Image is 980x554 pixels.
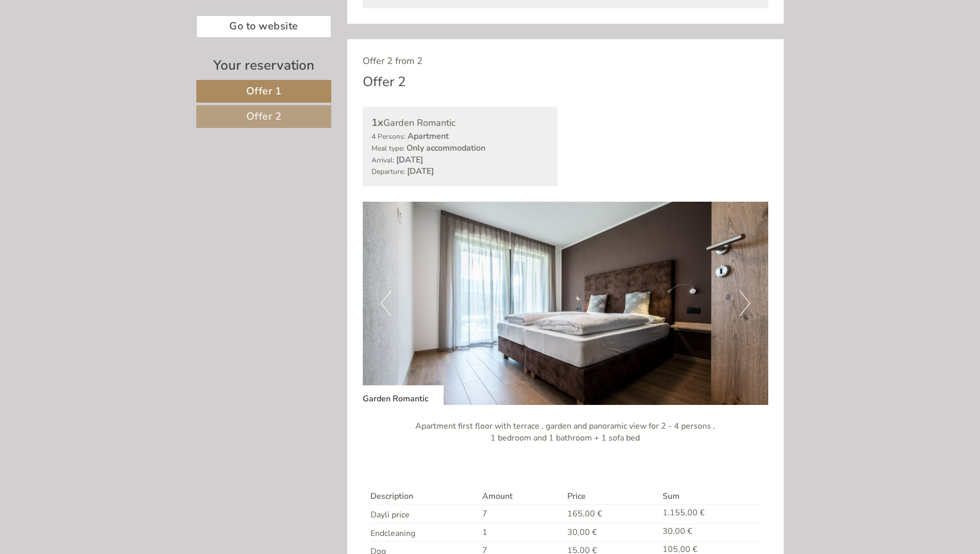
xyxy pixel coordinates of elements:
button: Previous [381,290,392,316]
img: image [363,202,769,405]
b: [DATE] [407,166,434,177]
span: Offer 1 [246,84,282,98]
b: Only accommodation [407,142,485,154]
td: 7 [478,504,563,523]
small: Departure: [371,167,405,176]
div: Offer 2 [363,72,406,91]
th: Amount [478,488,563,504]
b: Apartment [408,131,449,142]
b: [DATE] [396,154,423,166]
small: 4 Persons: [371,132,405,141]
span: Offer 2 [246,109,282,123]
td: 1 [478,523,563,542]
th: Description [370,488,478,504]
td: 30,00 € [658,523,761,542]
small: Arrival: [371,155,394,165]
span: 30,00 € [567,527,597,538]
th: Sum [658,488,761,504]
small: Meal type: [371,143,404,153]
div: Garden Romantic [363,385,444,405]
button: Next [739,290,750,316]
div: Your reservation [196,56,331,75]
td: 1.155,00 € [658,504,761,523]
a: Go to website [196,15,331,38]
span: Offer 2 from 2 [363,55,423,67]
td: Dayli price [370,504,478,523]
th: Price [563,488,658,504]
td: Endcleaning [370,523,478,542]
div: Garden Romantic [371,116,549,131]
b: 1x [371,116,383,129]
span: 165,00 € [567,508,602,519]
p: Apartment first floor with terrace , garden and panoramic view for 2 - 4 persons , 1 bedroom and ... [363,420,769,444]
